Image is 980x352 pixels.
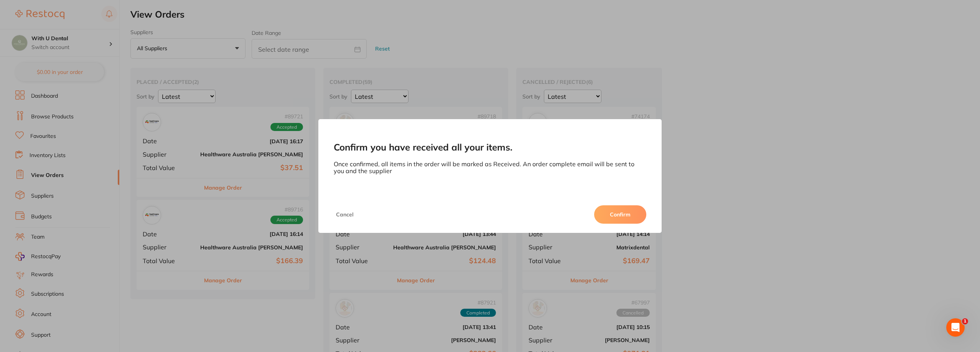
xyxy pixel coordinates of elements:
[594,205,646,224] button: Confirm
[946,318,965,337] iframe: Intercom live chat
[334,142,646,153] h2: Confirm you have received all your items.
[334,160,646,175] p: Once confirmed, all items in the order will be marked as Received. An order complete email will b...
[962,318,968,324] span: 1
[334,205,356,224] button: Cancel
